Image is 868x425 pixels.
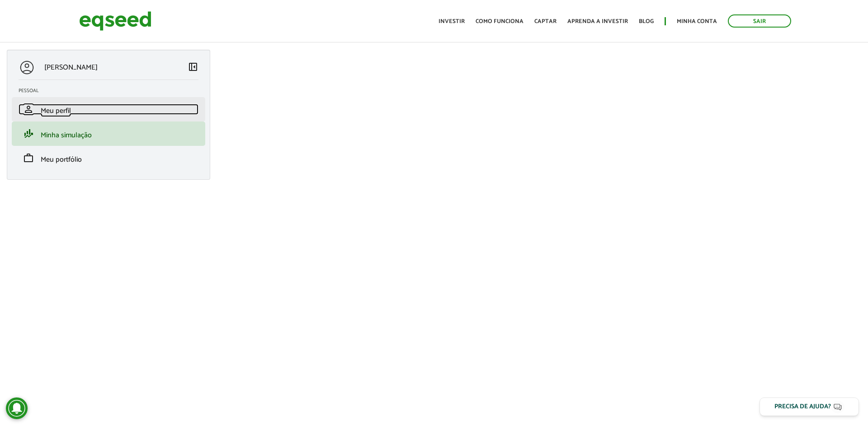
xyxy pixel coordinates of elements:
[188,61,198,74] a: Colapsar menu
[19,153,198,163] a: workMeu portfólio
[534,19,557,24] a: Captar
[23,153,34,163] span: work
[188,61,198,72] span: left_panel_close
[41,154,82,166] span: Meu portfólio
[44,63,98,72] p: [PERSON_NAME]
[12,97,205,121] li: Meu perfil
[728,14,791,28] a: Sair
[12,121,205,146] li: Minha simulação
[23,128,34,139] span: finance_mode
[12,146,205,170] li: Meu portfólio
[639,19,654,24] a: Blog
[677,19,717,24] a: Minha conta
[23,104,34,115] span: person
[439,19,465,24] a: Investir
[19,104,198,115] a: personMeu perfil
[41,105,71,117] span: Meu perfil
[41,129,92,141] span: Minha simulação
[79,9,151,33] img: EqSeed
[476,19,524,24] a: Como funciona
[567,19,628,24] a: Aprenda a investir
[19,88,205,93] h2: Pessoal
[19,128,198,139] a: finance_modeMinha simulação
